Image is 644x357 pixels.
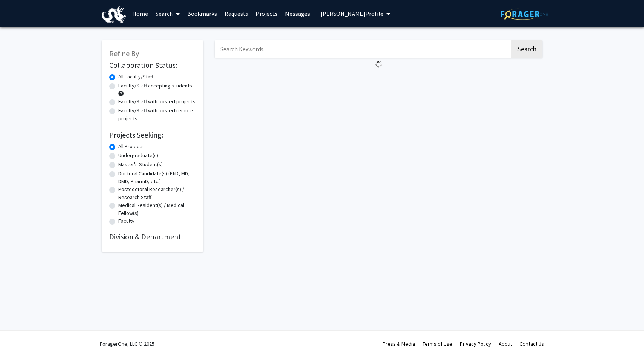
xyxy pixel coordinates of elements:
[100,331,154,357] div: ForagerOne, LLC © 2025
[118,73,153,81] label: All Faculty/Staff
[102,6,126,23] img: Drexel University Logo
[423,340,452,347] a: Terms of Use
[372,58,385,71] img: Loading
[118,82,192,90] label: Faculty/Staff accepting students
[511,40,542,58] button: Search
[221,0,252,27] a: Requests
[281,0,314,27] a: Messages
[499,340,512,347] a: About
[109,49,139,58] span: Refine By
[383,340,415,347] a: Press & Media
[109,232,196,241] h2: Division & Department:
[118,217,134,225] label: Faculty
[128,0,152,27] a: Home
[252,0,281,27] a: Projects
[118,98,195,106] label: Faculty/Staff with posted projects
[152,0,183,27] a: Search
[215,71,542,88] nav: Page navigation
[215,40,510,58] input: Search Keywords
[320,10,383,17] span: [PERSON_NAME] Profile
[118,142,144,150] label: All Projects
[118,201,196,217] label: Medical Resident(s) / Medical Fellow(s)
[118,185,196,201] label: Postdoctoral Researcher(s) / Research Staff
[109,130,196,139] h2: Projects Seeking:
[460,340,491,347] a: Privacy Policy
[118,152,158,159] label: Undergraduate(s)
[520,340,544,347] a: Contact Us
[501,8,548,20] img: ForagerOne Logo
[118,170,196,185] label: Doctoral Candidate(s) (PhD, MD, DMD, PharmD, etc.)
[118,161,163,169] label: Master's Student(s)
[118,107,196,123] label: Faculty/Staff with posted remote projects
[183,0,221,27] a: Bookmarks
[612,323,638,351] iframe: Chat
[109,61,196,70] h2: Collaboration Status:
